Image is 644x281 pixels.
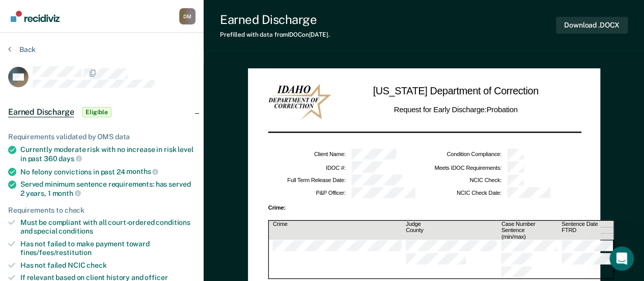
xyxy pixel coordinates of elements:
[497,234,557,240] th: (min/max)
[8,107,74,117] span: Earned Discharge
[497,220,557,227] th: Case Number
[87,261,106,269] span: check
[20,167,195,176] div: No felony convictions in past 24
[20,218,195,236] div: Must be compliant with all court-ordered conditions and special
[8,206,195,215] div: Requirements to check
[497,227,557,234] th: Sentence
[424,161,501,174] td: Meets IDOC Requirements :
[8,45,36,54] button: Back
[20,248,92,257] span: fines/fees/restitution
[424,174,501,187] td: NCIC Check :
[268,174,346,187] td: Full Term Release Date :
[394,104,517,115] h2: Request for Early Discharge: Probation
[268,220,402,227] th: Crime
[59,155,81,163] span: days
[556,17,628,34] button: Download .DOCX
[11,11,60,22] img: Recidiviz
[82,107,111,117] span: Eligible
[179,8,195,24] button: Profile dropdown button
[220,12,330,27] div: Earned Discharge
[268,148,346,161] td: Client Name :
[126,167,158,175] span: months
[402,227,497,234] th: County
[20,261,195,270] div: Has not failed NCIC
[220,31,330,38] div: Prefilled with data from IDOC on [DATE] .
[52,189,80,197] span: month
[402,220,497,227] th: Judge
[373,84,538,99] h1: [US_STATE] Department of Correction
[8,133,195,141] div: Requirements validated by OMS data
[59,227,93,235] span: conditions
[20,240,195,257] div: Has not failed to make payment toward
[268,84,331,120] img: IDOC Logo
[20,145,195,163] div: Currently moderate risk with no increase in risk level in past 360
[557,220,613,227] th: Sentence Date
[424,187,501,199] td: NCIC Check Date :
[557,227,613,234] th: FTRD
[179,8,195,24] div: D M
[268,187,346,199] td: P&P Officer :
[424,148,501,161] td: Condition Compliance :
[20,180,195,197] div: Served minimum sentence requirements: has served 2 years, 1
[609,246,634,271] iframe: Intercom live chat
[268,205,580,210] div: Crime:
[268,161,346,174] td: IDOC # :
